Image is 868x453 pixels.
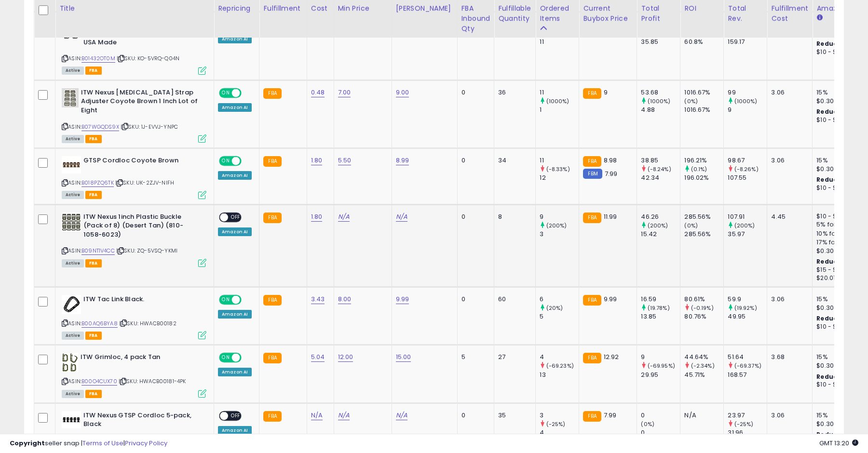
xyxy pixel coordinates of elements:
div: 0 [461,411,487,420]
a: 15.00 [396,352,411,362]
div: Total Rev. [728,3,763,24]
span: ON [220,157,232,165]
span: | SKU: UK-2ZJV-NIFH [115,179,174,187]
small: FBA [583,295,601,306]
a: B09NT1V4CC [81,247,115,255]
div: 35 [498,411,528,420]
span: OFF [240,89,256,97]
a: 12.00 [338,352,353,362]
span: FBA [85,191,102,199]
span: OFF [228,412,244,420]
div: 168.57 [728,371,767,379]
small: (0.1%) [691,165,707,173]
div: 23.97 [728,411,767,420]
div: 49.95 [728,312,767,321]
span: 2025-10-13 13:20 GMT [819,439,858,448]
div: Total Profit [641,3,676,24]
div: ASIN: [62,156,206,198]
a: Privacy Policy [125,439,167,448]
div: ASIN: [62,213,206,266]
div: 3 [540,411,579,420]
span: | SKU: HWACB00182 [119,320,176,327]
span: 8.98 [604,156,617,165]
small: FBA [583,156,601,167]
span: All listings currently available for purchase on Amazon [62,332,84,340]
div: Fulfillment Cost [771,3,808,24]
a: 1.80 [311,156,323,165]
small: (-8.33%) [546,165,570,173]
strong: Copyright [10,439,45,448]
small: (20%) [546,304,563,312]
b: ITW Nexus GTSP Cordloc 5-pack, Black [83,411,201,431]
div: 9 [540,213,579,221]
div: FBA inbound Qty [461,3,490,34]
span: OFF [240,295,256,304]
a: 5.50 [338,156,352,165]
span: ON [220,295,232,304]
span: 9 [604,88,608,97]
div: 35.97 [728,230,767,239]
small: FBA [583,353,601,363]
div: Amazon AI [218,35,252,43]
div: Repricing [218,3,255,13]
a: 3.43 [311,294,325,304]
div: [PERSON_NAME] [396,3,453,13]
div: ASIN: [62,20,206,73]
b: ITW Grimloc, 4 pack Tan [81,353,198,364]
small: (-8.24%) [648,165,671,173]
small: (1000%) [648,97,671,105]
small: (200%) [648,222,668,229]
span: 7.99 [604,411,617,420]
span: | SKU: ZQ-5VSQ-YKMI [116,247,177,254]
small: FBA [263,88,281,99]
span: All listings currently available for purchase on Amazon [62,191,84,199]
a: 0.48 [311,88,325,97]
small: (19.92%) [734,304,757,312]
div: 13 [540,371,579,379]
small: FBA [263,156,281,167]
small: FBA [263,213,281,223]
small: (-69.95%) [648,362,675,370]
b: ITW Tac Link Black. [83,295,201,306]
small: FBA [583,213,601,223]
div: 60.8% [684,38,723,46]
b: ITW Nexus 1inch Plastic Buckle (Pack of 8) (Desert Tan) (810-1058-6023) [83,213,201,242]
div: Current Buybox Price [583,3,633,24]
div: 98.67 [728,156,767,165]
div: Cost [311,3,330,13]
div: 4.45 [771,213,805,221]
span: ON [220,89,232,97]
a: B018PZQ6TK [81,179,114,187]
div: N/A [684,411,716,420]
div: 107.55 [728,173,767,182]
div: Min Price [338,3,388,13]
div: 159.17 [728,38,767,46]
div: Fulfillment [263,3,302,13]
div: 0 [641,411,680,420]
span: OFF [240,354,256,362]
a: 7.00 [338,88,351,97]
div: 3.68 [771,353,805,361]
small: (0%) [641,420,654,428]
div: 5 [540,312,579,321]
div: 285.56% [684,230,723,239]
div: 36 [498,88,528,97]
small: (-2.34%) [691,362,715,370]
img: 41a38omnUCL._SL40_.jpg [62,353,78,372]
small: (-69.23%) [546,362,574,370]
div: ASIN: [62,88,206,142]
span: FBA [85,135,102,143]
span: FBA [85,67,102,75]
span: All listings currently available for purchase on Amazon [62,135,84,143]
a: N/A [338,212,350,222]
div: 3.06 [771,411,805,420]
div: Amazon AI [218,171,252,180]
a: B01432OT0M [81,54,115,63]
div: 3.06 [771,88,805,97]
small: (0%) [684,222,698,229]
b: ITW Nexus [MEDICAL_DATA] Strap Adjuster Coyote Brown 1 Inch Lot of Eight [81,88,198,118]
small: (-25%) [546,420,566,428]
b: GTSP Cordloc Coyote Brown [83,156,201,168]
small: FBA [583,411,601,422]
a: B00O4CUX70 [81,377,117,386]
